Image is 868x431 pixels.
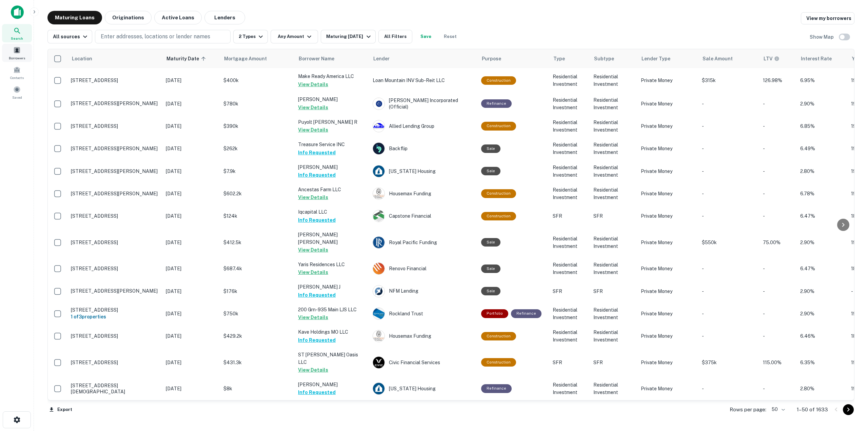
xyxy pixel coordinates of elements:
img: capitalize-icon.png [11,5,24,19]
p: $8k [223,385,291,392]
p: Residential Investment [553,329,587,344]
button: Info Requested [298,291,336,299]
p: Residential Investment [593,119,634,134]
h6: 1 of 3 properties [71,313,159,320]
p: [STREET_ADDRESS] [71,123,159,129]
p: [DATE] [166,359,217,366]
span: Search [11,36,23,41]
img: picture [373,143,384,154]
button: Info Requested [298,171,336,179]
img: picture [373,120,384,132]
p: [DATE] [166,190,217,197]
th: Borrower Name [295,49,369,68]
p: [DATE] [166,332,217,340]
button: View Details [298,313,328,321]
p: Private Money [641,190,695,197]
div: Chat Widget [834,377,868,409]
p: - [702,310,756,317]
button: View Details [298,126,328,134]
p: $390k [223,122,291,130]
button: Go to next page [843,404,854,415]
div: Backflip [373,142,474,155]
div: Allied Lending Group [373,120,474,132]
th: Purpose [478,49,549,68]
p: [STREET_ADDRESS] [71,359,159,366]
p: [STREET_ADDRESS] [71,213,159,219]
p: Private Money [641,100,695,107]
img: picture [373,98,384,110]
div: This loan purpose was for construction [481,212,516,220]
p: 6.47% [800,212,844,220]
p: [STREET_ADDRESS][PERSON_NAME] [71,100,159,106]
p: Private Money [641,265,695,272]
button: All sources [47,30,92,43]
img: picture [373,263,384,274]
p: SFR [593,212,634,220]
span: 115.00% [763,360,782,365]
button: Export [47,405,74,415]
span: - [763,191,765,196]
p: Ancestas Farm LLC [298,186,366,193]
p: - [702,212,756,220]
p: $602.2k [223,190,291,197]
span: Purpose [482,55,501,63]
div: [US_STATE] Housing [373,165,474,177]
p: Residential Investment [593,235,634,250]
p: Private Money [641,212,695,220]
div: Sale [481,238,500,247]
p: Residential Investment [593,261,634,276]
div: Housemax Funding [373,188,474,200]
button: Active Loans [154,11,202,24]
img: picture [373,286,384,297]
button: View Details [298,193,328,201]
button: View Details [298,80,328,89]
p: Residential Investment [553,73,587,88]
p: 1–50 of 1633 [797,406,828,414]
img: picture [373,330,384,342]
div: NFM Lending [373,285,474,297]
span: Saved [12,95,22,100]
button: View Details [298,268,328,276]
p: Make Ready America LLC [298,73,366,80]
span: - [763,123,765,129]
span: Mortgage Amount [224,55,276,63]
p: 6.95% [800,77,844,84]
p: $315k [702,77,756,84]
p: Private Money [641,310,695,317]
button: Reset [439,30,461,43]
span: Location [72,55,92,63]
span: Interest Rate [801,55,841,63]
button: Originations [105,11,152,24]
span: - [763,266,765,271]
p: 6.78% [800,190,844,197]
a: Search [2,24,32,42]
button: 2 Types [233,30,268,43]
p: - [702,145,756,152]
p: [STREET_ADDRESS] [71,266,159,272]
span: Contacts [10,75,24,80]
p: [DATE] [166,145,217,152]
p: Private Money [641,332,695,340]
span: Type [553,55,565,63]
span: 75.00% [763,240,781,245]
button: Maturing Loans [47,11,102,24]
div: This loan purpose was for construction [481,189,516,198]
p: Private Money [641,145,695,152]
button: Save your search to get updates of matches that match your search criteria. [415,30,437,43]
p: Residential Investment [553,306,587,321]
p: $176k [223,288,291,295]
a: Borrowers [2,44,32,62]
p: [STREET_ADDRESS][PERSON_NAME] [71,168,159,174]
div: This is a portfolio loan with 3 properties [481,309,508,318]
p: - [702,265,756,272]
div: LTVs displayed on the website are for informational purposes only and may be reported incorrectly... [764,55,780,62]
button: View Details [298,246,328,254]
h6: LTV [764,55,773,62]
button: Any Amount [271,30,318,43]
p: 6.35% [800,359,844,366]
button: Info Requested [298,388,336,396]
img: picture [373,188,384,199]
p: 2.80% [800,168,844,175]
div: Royal Pacific Funding [373,236,474,249]
p: - [702,190,756,197]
